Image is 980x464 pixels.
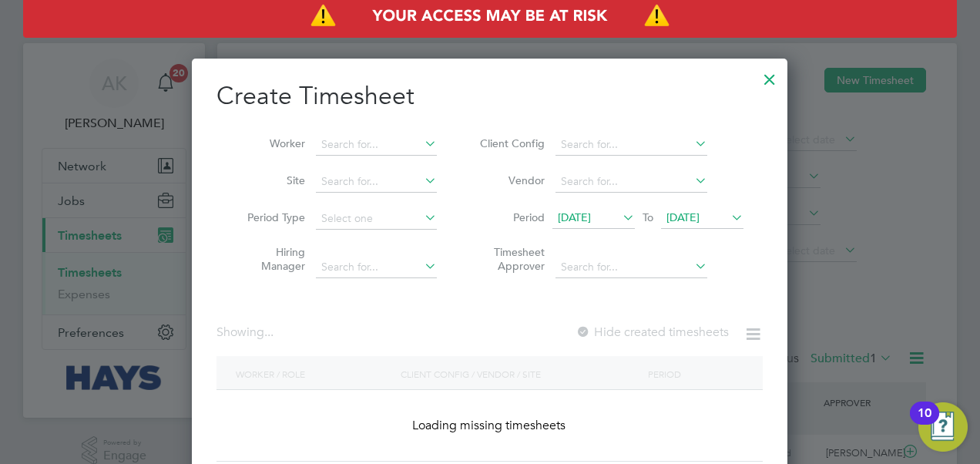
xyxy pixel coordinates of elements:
[638,207,658,227] span: To
[555,171,707,193] input: Search for...
[555,134,707,156] input: Search for...
[475,173,545,187] label: Vendor
[236,210,305,224] label: Period Type
[576,324,729,340] label: Hide created timesheets
[555,257,707,278] input: Search for...
[316,208,437,230] input: Select one
[558,210,591,224] span: [DATE]
[316,134,437,156] input: Search for...
[216,324,277,341] div: Showing
[316,257,437,278] input: Search for...
[666,210,700,224] span: [DATE]
[236,173,305,187] label: Site
[264,324,274,340] span: ...
[918,413,931,433] div: 10
[316,171,437,193] input: Search for...
[475,210,545,224] label: Period
[216,80,763,113] h2: Create Timesheet
[918,402,968,452] button: Open Resource Center, 10 new notifications
[236,245,305,273] label: Hiring Manager
[236,136,305,150] label: Worker
[475,136,545,150] label: Client Config
[475,245,545,273] label: Timesheet Approver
